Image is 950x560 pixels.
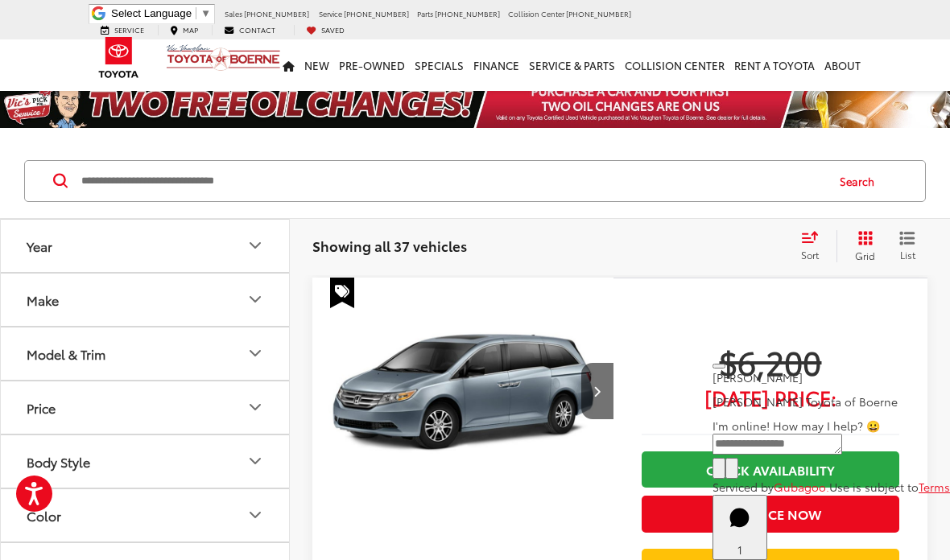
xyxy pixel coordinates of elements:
[196,7,196,19] span: ​
[246,344,265,363] div: Model & Trim
[899,248,915,261] span: List
[294,25,357,35] a: My Saved Vehicles
[27,508,61,523] div: Color
[620,39,729,91] a: Collision Center
[712,369,950,385] p: [PERSON_NAME]
[1,220,291,272] button: YearYear
[566,8,631,19] span: [PHONE_NUMBER]
[244,8,309,19] span: [PHONE_NUMBER]
[299,39,334,91] a: New
[524,39,620,91] a: Service & Parts: Opens in a new tab
[824,161,898,201] button: Search
[581,363,613,419] button: Next image
[712,364,725,369] button: Close
[158,25,210,35] a: Map
[712,353,950,495] div: Close[PERSON_NAME][PERSON_NAME] Toyota of BoerneI'm online! How may I help? 😀Type your messageCha...
[836,230,887,262] button: Grid View
[508,8,564,19] span: Collision Center
[1,489,291,541] button: ColorColor
[246,451,265,471] div: Body Style
[793,230,836,262] button: Select sort value
[312,236,467,255] span: Showing all 37 vehicles
[1,327,291,380] button: Model & TrimModel & Trim
[319,8,342,19] span: Service
[212,25,287,35] a: Contact
[712,479,774,495] span: Serviced by
[725,458,738,479] button: Send Message
[642,451,899,488] a: Check Availability
[27,238,52,253] div: Year
[417,8,433,19] span: Parts
[820,39,865,91] a: About
[27,346,105,361] div: Model & Trim
[642,389,899,406] span: [DATE] Price:
[1,274,291,326] button: MakeMake
[334,39,410,91] a: Pre-Owned
[183,24,198,35] span: Map
[321,24,345,35] span: Saved
[829,479,919,495] span: Use is subject to
[712,434,842,455] textarea: Type your message
[89,25,156,35] a: Service
[239,24,275,35] span: Contact
[246,397,265,417] div: Price
[774,479,829,495] a: Gubagoo.
[278,39,299,91] a: Home
[1,435,291,488] button: Body StyleBody Style
[200,7,211,19] span: ▼
[312,278,615,504] a: 2012 Honda Odyssey EX-L2012 Honda Odyssey EX-L2012 Honda Odyssey EX-L2012 Honda Odyssey EX-L
[27,400,56,415] div: Price
[737,541,742,558] span: 1
[712,418,880,434] span: I'm online! How may I help? 😀
[330,278,354,308] span: Special
[919,479,950,495] a: Terms
[111,7,192,19] span: Select Language
[225,8,242,19] span: Sales
[246,290,265,309] div: Make
[729,39,820,91] a: Rent a Toyota
[27,292,59,307] div: Make
[246,236,265,255] div: Year
[801,248,819,261] span: Sort
[1,381,291,434] button: PricePrice
[166,43,281,72] img: Vic Vaughan Toyota of Boerne
[469,39,524,91] a: Finance
[114,24,144,35] span: Service
[712,458,725,479] button: Chat with SMS
[344,8,409,19] span: [PHONE_NUMBER]
[855,249,875,262] span: Grid
[887,230,927,262] button: List View
[642,341,899,381] span: $6,200
[312,278,615,504] div: 2012 Honda Odyssey EX-L 0
[719,497,761,539] svg: Start Chat
[80,162,824,200] input: Search by Make, Model, or Keyword
[712,393,950,410] p: [PERSON_NAME] Toyota of Boerne
[89,31,149,84] img: Toyota
[111,7,211,19] a: Select Language​
[410,39,469,91] a: Specials
[435,8,500,19] span: [PHONE_NUMBER]
[27,454,90,469] div: Body Style
[642,496,899,532] button: Get Price Now
[312,278,615,505] img: 2012 Honda Odyssey EX-L
[246,505,265,525] div: Color
[712,495,767,560] button: Toggle Chat Window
